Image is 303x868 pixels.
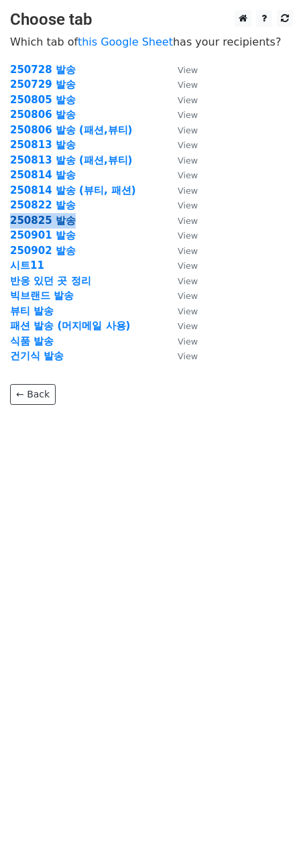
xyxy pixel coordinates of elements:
[10,259,44,271] a: 시트11
[178,261,198,271] small: View
[10,124,132,136] a: 250806 발송 (패션,뷰티)
[10,64,76,76] a: 250728 발송
[164,199,198,211] a: View
[164,335,198,347] a: View
[178,321,198,331] small: View
[10,229,76,241] a: 250901 발송
[178,80,198,90] small: View
[10,335,54,347] a: 식품 발송
[164,78,198,90] a: View
[10,275,91,287] a: 반응 있던 곳 정리
[178,231,198,241] small: View
[10,10,293,29] h3: Choose tab
[178,170,198,180] small: View
[10,320,130,332] a: 패션 발송 (머지메일 사용)
[178,186,198,196] small: View
[178,216,198,226] small: View
[178,306,198,316] small: View
[164,275,198,287] a: View
[10,184,136,196] a: 250814 발송 (뷰티, 패션)
[164,320,198,332] a: View
[178,110,198,120] small: View
[164,139,198,151] a: View
[164,64,198,76] a: View
[164,154,198,166] a: View
[178,95,198,105] small: View
[178,246,198,256] small: View
[178,125,198,135] small: View
[10,290,74,302] a: 빅브랜드 발송
[164,229,198,241] a: View
[10,245,76,257] a: 250902 발송
[10,94,76,106] a: 250805 발송
[178,156,198,166] small: View
[178,351,198,361] small: View
[164,169,198,181] a: View
[164,305,198,317] a: View
[164,245,198,257] a: View
[178,200,198,210] small: View
[10,109,76,121] a: 250806 발송
[178,65,198,75] small: View
[78,36,173,48] a: this Google Sheet
[178,336,198,347] small: View
[10,169,76,181] a: 250814 발송
[164,214,198,227] a: View
[10,139,76,151] a: 250813 발송
[178,140,198,150] small: View
[164,350,198,362] a: View
[10,35,293,49] p: Which tab of has your recipients?
[10,350,64,362] a: 건기식 발송
[10,154,132,166] a: 250813 발송 (패션,뷰티)
[10,305,54,317] a: 뷰티 발송
[10,214,76,227] a: 250825 발송
[236,804,303,868] iframe: Chat Widget
[236,804,303,868] div: 채팅 위젯
[164,94,198,106] a: View
[10,384,56,405] a: ← Back
[164,124,198,136] a: View
[164,259,198,271] a: View
[178,291,198,301] small: View
[10,78,76,90] a: 250729 발송
[164,184,198,196] a: View
[10,199,76,211] a: 250822 발송
[178,276,198,286] small: View
[164,290,198,302] a: View
[164,109,198,121] a: View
